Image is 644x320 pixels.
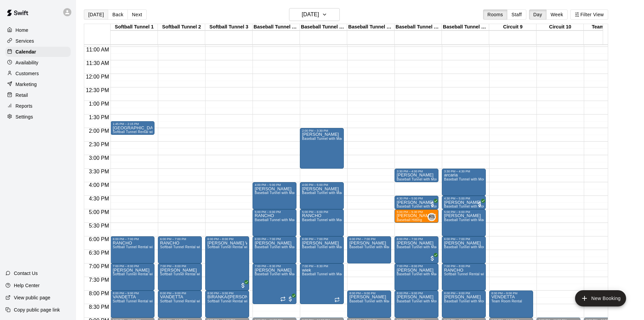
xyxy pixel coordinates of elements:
[84,74,111,80] span: 12:00 PM
[300,236,344,263] div: 6:00 PM – 7:00 PM: LOYD TURNER
[300,24,347,30] div: Baseball Tunnel 5 (Machine)
[289,8,340,21] button: [DATE]
[300,209,344,236] div: 5:00 PM – 6:00 PM: RANCHO
[158,236,202,263] div: 6:00 PM – 7:00 PM: RANCHO
[111,291,154,318] div: 8:00 PM – 9:00 PM: VANDETTA
[108,9,128,20] button: Back
[253,24,300,30] div: Baseball Tunnel 4 (Machine)
[429,214,435,220] span: RS
[255,218,303,222] span: Baseball Tunnel with Machine
[397,292,436,295] div: 8:00 PM – 9:00 PM
[444,210,484,214] div: 5:00 PM – 6:00 PM
[476,201,483,208] span: All customers have paid
[14,294,50,301] p: View public page
[87,155,111,161] span: 3:00 PM
[397,177,442,181] span: Baseball Tunnel with Mound
[113,130,170,134] span: Softball Tunnel Rental with Machine
[5,112,71,122] a: Settings
[16,70,39,77] p: Customers
[397,197,436,200] div: 4:30 PM – 5:00 PM
[444,264,484,268] div: 7:00 PM – 8:00 PM
[160,292,200,295] div: 8:00 PM – 9:00 PM
[113,292,152,295] div: 8:00 PM – 9:00 PM
[5,68,71,79] a: Customers
[395,24,442,30] div: Baseball Tunnel 7 (Mound/Machine)
[158,291,202,318] div: 8:00 PM – 9:00 PM: VANDETTA
[85,47,111,52] span: 11:00 AM
[87,304,111,310] span: 8:30 PM
[16,103,32,109] p: Reports
[349,292,389,295] div: 8:00 PM – 9:00 PM
[14,270,38,277] p: Contact Us
[127,9,146,20] button: Next
[397,264,436,268] div: 7:00 PM – 8:00 PM
[113,264,152,268] div: 7:00 PM – 8:00 PM
[302,237,342,241] div: 6:00 PM – 7:00 PM
[442,169,486,196] div: 3:30 PM – 4:30 PM: arcaria
[158,24,205,30] div: Softball Tunnel 2
[395,209,438,223] div: 5:00 PM – 5:30 PM: MIKE STIEN/RYAN
[113,299,170,303] span: Softball Tunnel Rental with Machine
[397,237,436,241] div: 6:00 PM – 7:00 PM
[570,9,608,20] button: Filter View
[302,272,350,276] span: Baseball Tunnel with Machine
[87,250,111,256] span: 6:30 PM
[444,292,484,295] div: 8:00 PM – 9:00 PM
[5,58,71,68] div: Availability
[5,79,71,89] a: Marketing
[302,264,342,268] div: 7:00 PM – 8:30 PM
[255,264,294,268] div: 7:00 PM – 8:30 PM
[300,182,344,209] div: 4:00 PM – 5:00 PM: JUSTIN CREWSE
[347,291,391,318] div: 8:00 PM – 9:00 PM: rameriez
[111,236,154,263] div: 6:00 PM – 7:00 PM: RANCHO
[349,245,397,249] span: Baseball Tunnel with Machine
[205,236,249,291] div: 6:00 PM – 8:00 PM: Joy Miner Wine
[395,196,438,209] div: 4:30 PM – 5:00 PM: Grayson Scrivner
[280,296,286,302] span: Recurring event
[111,263,154,291] div: 7:00 PM – 8:00 PM: thies
[160,245,218,249] span: Softball Tunnel Rental with Machine
[111,24,158,30] div: Softball Tunnel 1
[255,210,294,214] div: 5:00 PM – 6:00 PM
[347,24,395,30] div: Baseball Tunnel 6 (Machine)
[87,101,111,107] span: 1:00 PM
[207,299,265,303] span: Softball Tunnel Rental with Machine
[111,121,154,135] div: 1:45 PM – 2:15 PM: HAMPTON
[302,10,319,19] h6: [DATE]
[444,245,489,249] span: Baseball Tunnel with Mound
[395,291,438,318] div: 8:00 PM – 9:00 PM: LLOYD TURNER
[87,142,111,147] span: 2:30 PM
[5,47,71,57] a: Calendar
[536,24,584,30] div: Circuit 10
[302,218,350,222] span: Baseball Tunnel with Machine
[5,90,71,100] a: Retail
[255,245,303,249] span: Baseball Tunnel with Machine
[395,263,438,291] div: 7:00 PM – 8:00 PM: Stahlecker
[5,36,71,46] a: Services
[205,291,249,318] div: 8:00 PM – 9:00 PM: BIRANKA/VANDETTA
[429,201,436,208] span: All customers have paid
[300,263,344,304] div: 7:00 PM – 8:30 PM: wiek
[113,245,170,249] span: Softball Tunnel Rental with Machine
[483,9,507,20] button: Rooms
[300,128,344,169] div: 2:00 PM – 3:30 PM: Polston
[253,263,296,304] div: 7:00 PM – 8:30 PM: weik
[546,9,568,20] button: Week
[207,245,265,249] span: Softball Tunnel Rental with Machine
[397,170,436,173] div: 3:30 PM – 4:00 PM
[428,213,436,221] div: Ryan Sowards
[397,272,445,276] span: Baseball Tunnel with Machine
[444,299,489,303] span: Baseball Tunnel with Mound
[349,299,397,303] span: Baseball Tunnel with Machine
[87,291,111,296] span: 8:00 PM
[429,255,436,262] span: All customers have paid
[240,282,246,289] span: All customers have paid
[14,282,40,289] p: Help Center
[87,182,111,188] span: 4:00 PM
[16,92,28,99] p: Retail
[347,236,391,263] div: 6:00 PM – 7:00 PM: LOYD TURNER
[113,122,152,126] div: 1:45 PM – 2:15 PM
[529,9,547,20] button: Day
